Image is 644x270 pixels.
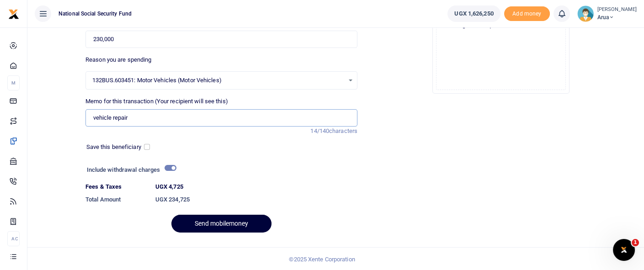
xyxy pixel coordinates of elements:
button: Send mobilemoney [171,215,271,233]
span: Arua [597,13,637,21]
img: logo-small [8,9,19,20]
input: UGX [85,31,357,48]
input: Enter extra information [85,109,357,127]
span: 132BUS.603451: Motor Vehicles (Motor Vehicles) [92,76,344,85]
label: Save this beneficiary [86,143,141,152]
span: characters [329,127,357,134]
li: Ac [7,231,20,246]
dt: Fees & Taxes [82,182,152,191]
span: 14/140 [310,127,329,134]
a: profile-user [PERSON_NAME] Arua [577,5,637,22]
span: Add money [504,6,550,21]
a: logo-small logo-large logo-large [8,10,19,17]
a: UGX 1,626,250 [447,5,500,22]
h6: UGX 234,725 [155,196,357,203]
label: Memo for this transaction (Your recipient will see this) [85,97,228,106]
iframe: Intercom live chat [613,239,635,261]
li: M [7,75,20,90]
a: Add money [504,10,550,16]
h6: Total Amount [85,196,148,203]
li: Toup your wallet [504,6,550,21]
button: browse [529,21,550,28]
label: UGX 4,725 [155,182,183,191]
span: 1 [632,239,639,246]
span: National Social Security Fund [55,10,135,18]
li: Wallet ballance [444,5,504,22]
img: profile-user [577,5,594,22]
label: Reason you are spending [85,55,151,64]
small: [PERSON_NAME] [597,6,637,14]
h6: Include withdrawal charges [87,166,172,174]
span: UGX 1,626,250 [454,9,493,18]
